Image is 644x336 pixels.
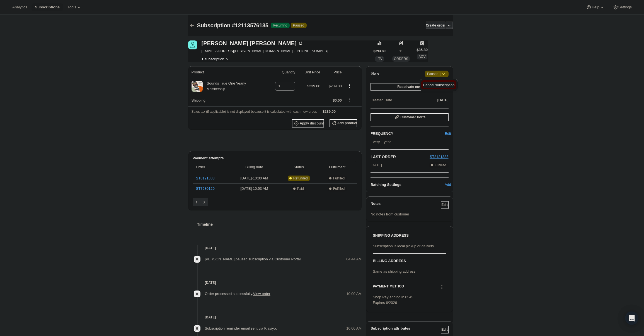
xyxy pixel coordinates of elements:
[188,94,266,106] th: Shipping
[307,84,320,88] span: $239.00
[371,97,392,103] span: Created Date
[441,327,448,332] span: Edit
[330,119,357,127] button: Add product
[231,176,277,181] span: [DATE] · 10:00 AM
[592,5,599,9] span: Help
[188,315,362,320] h4: [DATE]
[397,85,422,89] span: Reactivate now
[397,47,405,55] button: 11
[445,131,451,136] span: Edit
[418,55,425,59] span: AOV
[32,3,63,11] button: Subscriptions
[373,295,413,305] span: Shop Pay ending in 0545 Expires 6/2026
[193,155,357,161] h2: Payment attempts
[374,49,386,53] span: $393.80
[188,245,362,251] h4: [DATE]
[373,284,404,292] h3: PAYMENT METHOD
[297,186,304,191] span: Paid
[196,186,215,191] a: ST7980120
[280,164,317,170] span: Status
[400,115,426,119] span: Customer Portal
[323,109,336,114] span: $239.00
[371,162,382,168] span: [DATE]
[205,292,270,296] span: Order processed successfully.
[371,326,440,333] h3: Subscription attributes
[625,311,638,325] div: Open Intercom Messenger
[292,119,324,128] button: Apply discount
[371,212,409,216] span: No notes from customer
[346,256,362,262] span: 04:44 AM
[441,326,449,333] button: Edit
[203,81,246,92] div: Sounds True One Yearly
[437,98,449,102] span: [DATE]
[417,47,428,53] span: $35.80
[333,176,345,181] span: Fulfilled
[196,176,215,180] a: ST8121383
[273,23,287,28] span: Recurring
[297,66,322,78] th: Unit Price
[618,5,632,9] span: Settings
[345,97,354,103] button: Shipping actions
[337,121,357,125] span: Add product
[373,244,435,248] span: Subscription is local pickup or delivery.
[371,201,440,209] h3: Notes
[373,233,446,238] h3: SHIPPING ADDRESS
[35,5,60,9] span: Subscriptions
[371,83,448,91] button: Reactivate now
[322,66,343,78] th: Price
[394,57,408,61] span: ORDERS
[207,87,225,91] small: Membership
[444,129,452,138] button: Edit
[373,258,446,264] h3: BILLING ADDRESS
[374,47,386,55] button: $393.80
[202,40,303,46] div: [PERSON_NAME] [PERSON_NAME]
[9,3,30,11] button: Analytics
[64,3,85,11] button: Tools
[202,56,230,62] button: Product actions
[440,72,440,76] span: |
[377,57,382,61] span: LTV
[197,222,362,227] h2: Timeline
[333,98,342,102] span: $0.00
[421,80,456,89] button: Cancel subscription
[253,292,270,296] a: View order
[67,5,76,9] span: Tools
[426,21,446,29] button: Create order
[231,186,277,191] span: [DATE] · 10:53 AM
[202,48,328,54] span: [EMAIL_ADDRESS][PERSON_NAME][DOMAIN_NAME] · [PHONE_NUMBER]
[293,23,304,28] span: Paused
[427,71,446,77] span: Paused
[583,3,608,11] button: Help
[188,21,196,29] button: Subscriptions
[193,161,230,173] th: Order
[609,3,635,11] button: Settings
[197,22,268,28] span: Subscription #12113576135
[430,155,448,159] a: ST8121383
[423,83,454,87] span: Cancel subscription
[345,83,354,89] button: Product actions
[321,164,354,170] span: Fulfillment
[188,66,266,78] th: Product
[188,280,362,285] h4: [DATE]
[373,269,415,273] span: Same as shipping address
[445,182,451,188] span: Add
[192,110,317,114] span: Sales tax (if applicable) is not displayed because it is calculated with each new order.
[193,198,357,206] nav: Pagination
[266,66,297,78] th: Quantity
[426,23,446,28] span: Create order
[430,154,448,160] button: ST8121383
[437,96,449,104] button: [DATE]
[371,182,447,188] h6: Batching Settings
[205,326,277,330] span: Subscription reminder email sent via Klaviyo.
[399,49,403,53] span: 11
[371,113,448,121] button: Customer Portal
[371,131,447,136] h2: FREQUENCY
[300,121,324,126] span: Apply discount
[333,186,345,191] span: Fulfilled
[231,164,277,170] span: Billing date
[192,81,203,92] img: product img
[346,291,362,297] span: 10:00 AM
[441,201,449,209] button: Edit
[441,203,448,207] span: Edit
